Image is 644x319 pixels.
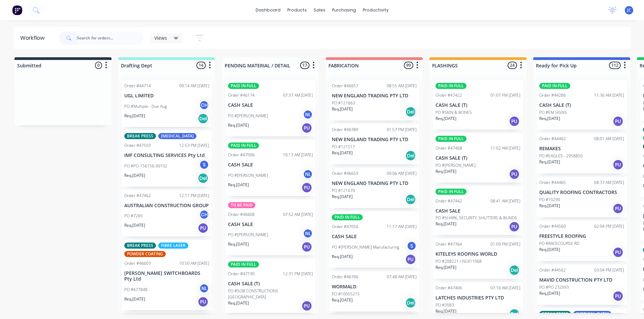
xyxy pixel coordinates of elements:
[436,145,462,151] div: Order #47468
[539,203,560,209] p: Req. [DATE]
[199,210,209,220] div: CH
[124,222,145,228] p: Req. [DATE]
[124,153,209,158] p: IMF CONSULTING SERVICES Pty Ltd
[539,197,560,203] p: PO #10290
[228,202,255,208] div: TO BE PAID
[332,106,353,112] p: Req. [DATE]
[436,208,520,214] p: CASH SALE
[332,284,417,290] p: WORMALD
[228,271,255,277] div: Order #47190
[228,212,255,218] div: Order #46608
[228,222,313,227] p: CASH SALE
[301,300,312,311] div: PU
[124,103,167,109] p: PO #Multiple - Due Aug
[228,113,268,119] p: PO #[PERSON_NAME]
[539,241,579,247] p: PO #RACECOURSE RD
[509,116,520,127] div: PU
[303,109,313,120] div: NL
[198,113,208,124] div: Del
[539,83,570,89] div: PAID IN FULL
[405,150,416,161] div: Del
[154,34,167,41] span: Views
[228,172,268,179] p: PO #[PERSON_NAME]
[225,199,316,256] div: TO BE PAIDOrder #4660807:52 AM [DATE]CASH SALEPO #[PERSON_NAME]NLReq.[DATE]PU
[539,233,624,239] p: FREESTYLE ROOFING
[225,140,316,196] div: PAID IN FULLOrder #4700610:13 AM [DATE]CASH SALEPO #[PERSON_NAME]NLReq.[DATE]PU
[179,260,209,266] div: 10:50 AM [DATE]
[539,92,566,98] div: Order #44286
[124,163,167,169] p: PO #PO-156156-00102
[433,133,523,183] div: PAID IN FULLOrder #4746811:02 AM [DATE]CASH SALE (T)PO #[PERSON_NAME]Req.[DATE]PU
[539,153,583,159] p: PO #EAGLES - 2958850
[225,80,316,136] div: PAID IN FULLOrder #4617407:37 AM [DATE]CASH SALEPO #[PERSON_NAME]NLReq.[DATE]PU
[332,194,353,200] p: Req. [DATE]
[124,243,156,249] div: BREAK PRESS
[436,215,517,221] p: PO #SHARK, SECURITY, SHUTTERS & BLINDS
[303,169,313,179] div: NL
[405,194,416,205] div: Del
[436,295,520,301] p: LATCHES INDUSTRIES PTY LTD
[228,122,249,128] p: Req. [DATE]
[387,274,417,280] div: 07:48 AM [DATE]
[122,130,212,187] div: BREAK PRESS[MEDICAL_DATA]Order #4750312:53 PM [DATE]IMF CONSULTING SERVICES Pty LtdPO #PO-156156-...
[436,308,456,314] p: Req. [DATE]
[436,302,454,308] p: PO #3083
[199,283,209,293] div: NL
[332,170,358,177] div: Order #46659
[283,152,313,158] div: 10:13 AM [DATE]
[332,150,353,156] p: Req. [DATE]
[124,93,209,99] p: UGL LIMITED
[539,109,567,116] p: PO #EM SIGNS
[225,259,316,314] div: PAID IN FULLOrder #4719012:31 PM [DATE]CASH SALE (T)PO #SOB CONSTRUCTIONS [GEOGRAPHIC_DATA]Req.[D...
[329,80,419,121] div: Order #4665708:55 AM [DATE]NEW ENGLAND TRADING PTY LTDPO #121663Req.[DATE]Del
[407,241,417,251] div: S
[124,133,156,139] div: BREAK PRESS
[332,127,358,133] div: Order #46389
[405,254,416,265] div: PU
[490,145,520,151] div: 11:02 AM [DATE]
[433,238,523,279] div: Order #4736401:09 PM [DATE]KITELEYS ROOFING WORLDPO #208221 / NC411068Req.[DATE]Del
[573,311,611,317] div: [MEDICAL_DATA]
[436,83,466,89] div: PAID IN FULL
[436,198,462,204] div: Order #47442
[405,106,416,117] div: Del
[539,290,560,296] p: Req. [DATE]
[301,123,312,133] div: PU
[301,182,312,193] div: PU
[539,159,560,165] p: Req. [DATE]
[310,5,329,15] div: sales
[332,224,358,230] div: Order #47056
[332,214,363,220] div: PAID IN FULL
[179,142,209,149] div: 12:53 PM [DATE]
[509,265,520,276] div: Del
[124,142,151,149] div: Order #47503
[228,92,255,98] div: Order #46174
[539,311,571,317] div: BREAK PRESS
[490,241,520,247] div: 01:09 PM [DATE]
[124,260,151,266] div: Order #46603
[228,288,313,300] p: PO #SOB CONSTRUCTIONS [GEOGRAPHIC_DATA]
[332,188,355,194] p: PO #121670
[332,274,358,280] div: Order #46766
[228,300,249,306] p: Req. [DATE]
[436,264,456,270] p: Req. [DATE]
[613,291,623,301] div: PU
[436,162,476,168] p: PO #[PERSON_NAME]
[539,267,566,273] div: Order #44562
[436,136,466,142] div: PAID IN FULL
[436,109,472,116] p: PO #SKIN & BONES
[124,172,145,179] p: Req. [DATE]
[539,180,566,186] div: Order #44465
[283,92,313,98] div: 07:37 AM [DATE]
[539,116,560,122] p: Req. [DATE]
[124,113,145,119] p: Req. [DATE]
[228,83,259,89] div: PAID IN FULL
[124,251,166,257] div: POWDER COATING
[594,92,624,98] div: 11:36 AM [DATE]
[387,83,417,89] div: 08:55 AM [DATE]
[124,193,151,199] div: Order #47462
[594,267,624,273] div: 03:04 PM [DATE]
[329,212,419,268] div: PAID IN FULLOrder #4705611:17 AM [DATE]CASH SALEPO #[PERSON_NAME] ManufacturingSReq.[DATE]PU
[332,297,353,303] p: Req. [DATE]
[329,271,419,312] div: Order #4676607:48 AM [DATE]WORMALDPO #10055215Req.[DATE]Del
